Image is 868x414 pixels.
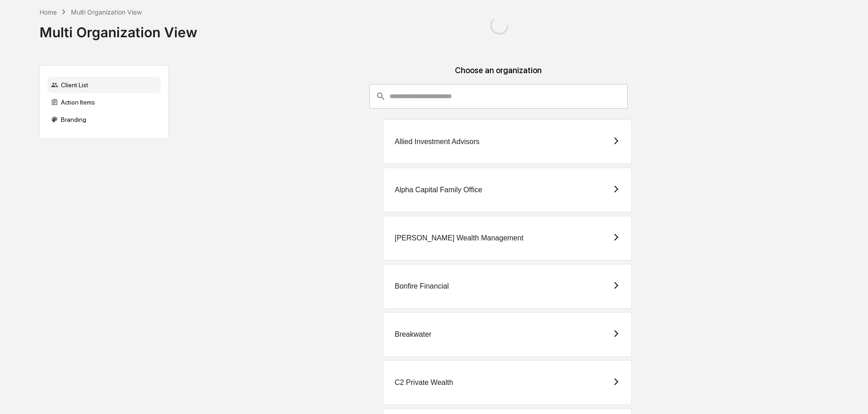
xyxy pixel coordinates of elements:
[176,65,821,84] div: Choose an organization
[394,282,449,290] div: Bonfire Financial
[394,330,431,339] div: Breakwater
[394,234,523,242] div: [PERSON_NAME] Wealth Management
[71,8,142,16] div: Multi Organization View
[394,138,479,146] div: Allied Investment Advisors
[369,84,628,109] div: consultant-dashboard__filter-organizations-search-bar
[47,94,161,110] div: Action Items
[394,379,453,387] div: C2 Private Wealth
[47,77,161,93] div: Client List
[40,8,57,16] div: Home
[47,111,161,128] div: Branding
[394,186,482,194] div: Alpha Capital Family Office
[40,17,197,40] div: Multi Organization View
